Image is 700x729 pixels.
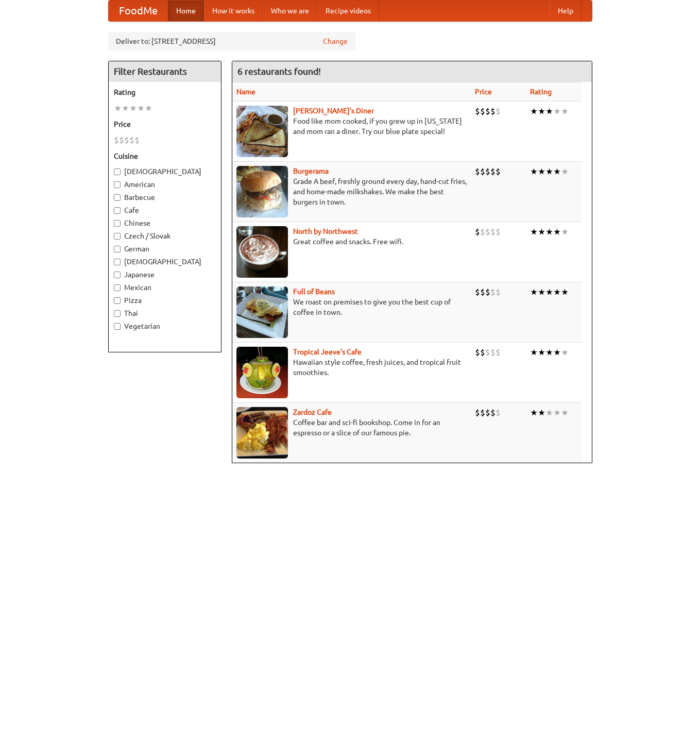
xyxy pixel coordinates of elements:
[108,32,355,50] div: Deliver to: [STREET_ADDRESS]
[538,286,545,298] li: ★
[236,297,467,317] p: We roast on premises to give you the best cup of coffee in town.
[236,236,467,247] p: Great coffee and snacks. Free wifi.
[475,347,480,358] li: $
[475,407,480,418] li: $
[114,218,216,228] label: Chinese
[545,106,553,117] li: ★
[538,407,545,418] li: ★
[114,220,121,227] input: Chinese
[538,226,545,238] li: ★
[114,181,121,188] input: American
[480,347,485,358] li: $
[490,407,496,418] li: $
[114,103,122,114] li: ★
[114,244,216,254] label: German
[485,226,490,238] li: $
[137,103,145,114] li: ★
[480,407,485,418] li: $
[475,286,480,298] li: $
[114,168,121,175] input: [DEMOGRAPHIC_DATA]
[561,166,569,177] li: ★
[236,166,288,217] img: burgerama.jpg
[530,226,538,238] li: ★
[114,194,121,201] input: Barbecue
[485,106,490,117] li: $
[538,347,545,358] li: ★
[236,226,288,278] img: north.jpg
[293,167,329,175] a: Burgerama
[317,1,379,21] a: Recipe videos
[553,286,561,298] li: ★
[485,286,490,298] li: $
[553,407,561,418] li: ★
[236,286,288,338] img: beans.jpg
[236,357,467,378] p: Hawaiian style coffee, fresh juices, and tropical fruit smoothies.
[114,192,216,202] label: Barbecue
[114,134,119,146] li: $
[114,87,216,97] h5: Rating
[490,286,496,298] li: $
[114,207,121,214] input: Cafe
[114,297,121,304] input: Pizza
[293,408,332,416] b: Zardoz Cafe
[114,272,121,278] input: Japanese
[109,61,221,82] h4: Filter Restaurants
[538,166,545,177] li: ★
[236,116,467,137] p: Food like mom cooked, if you grew up in [US_STATE] and mom ran a diner. Try our blue plate special!
[490,166,496,177] li: $
[553,106,561,117] li: ★
[490,226,496,238] li: $
[561,286,569,298] li: ★
[485,347,490,358] li: $
[545,226,553,238] li: ★
[530,286,538,298] li: ★
[168,1,204,21] a: Home
[114,246,121,252] input: German
[114,151,216,161] h5: Cuisine
[553,226,561,238] li: ★
[480,166,485,177] li: $
[114,119,216,129] h5: Price
[496,226,501,238] li: $
[545,407,553,418] li: ★
[496,106,501,117] li: $
[293,107,374,115] a: [PERSON_NAME]'s Diner
[480,286,485,298] li: $
[114,233,121,240] input: Czech / Slovak
[545,347,553,358] li: ★
[129,134,134,146] li: $
[236,407,288,459] img: zardoz.jpg
[236,106,288,157] img: sallys.jpg
[496,347,501,358] li: $
[550,1,582,21] a: Help
[236,417,467,438] p: Coffee bar and sci-fi bookshop. Come in for an espresso or a slice of our famous pie.
[475,226,480,238] li: $
[496,407,501,418] li: $
[145,103,152,114] li: ★
[114,295,216,306] label: Pizza
[561,106,569,117] li: ★
[530,166,538,177] li: ★
[293,348,362,356] a: Tropical Jeeve's Cafe
[293,287,335,296] a: Full of Beans
[475,88,492,96] a: Price
[561,347,569,358] li: ★
[236,88,255,96] a: Name
[236,176,467,207] p: Grade A beef, freshly ground every day, hand-cut fries, and home-made milkshakes. We make the bes...
[530,407,538,418] li: ★
[114,310,121,317] input: Thai
[109,1,168,21] a: FoodMe
[237,66,321,76] ng-pluralize: 6 restaurants found!
[553,347,561,358] li: ★
[490,347,496,358] li: $
[114,257,216,267] label: [DEMOGRAPHIC_DATA]
[114,323,121,330] input: Vegetarian
[480,106,485,117] li: $
[114,269,216,280] label: Japanese
[538,106,545,117] li: ★
[553,166,561,177] li: ★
